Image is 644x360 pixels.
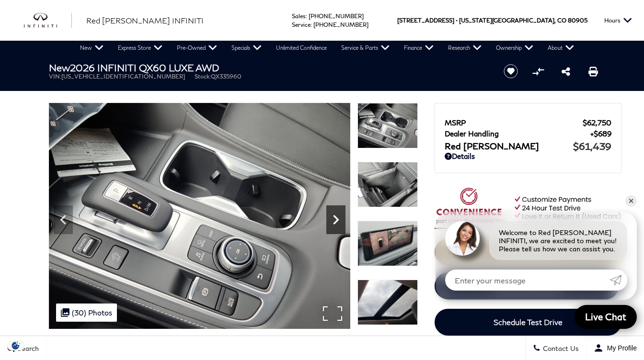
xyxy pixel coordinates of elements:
button: Save vehicle [500,64,521,79]
h1: 2026 INFINITI QX60 LUXE AWD [49,62,487,73]
a: About [540,41,581,55]
span: Red [PERSON_NAME] INFINITI [86,16,204,25]
a: [PHONE_NUMBER] [309,12,364,20]
a: Share this New 2026 INFINITI QX60 LUXE AWD [562,66,570,77]
div: (30) Photos [56,304,117,322]
a: infiniti [24,13,72,28]
img: INFINITI [24,13,72,28]
a: Start Your Deal [435,238,621,265]
div: Welcome to Red [PERSON_NAME] INFINITI, we are excited to meet you! Please tell us how we can assi... [489,221,627,260]
nav: Main Navigation [73,41,581,55]
a: Schedule Test Drive [435,309,621,336]
span: $62,750 [583,118,611,127]
span: MSRP [445,118,583,127]
span: Contact Us [540,344,579,352]
a: Finance [397,41,441,55]
img: Agent profile photo [445,221,480,256]
a: Details [445,152,611,160]
img: New 2026 WARM TITANIUM INFINITI LUXE AWD image 21 [357,280,418,325]
img: New 2026 WARM TITANIUM INFINITI LUXE AWD image 20 [357,221,418,266]
span: QX335960 [211,73,241,80]
span: VIN: [49,73,61,80]
a: [PHONE_NUMBER] [313,21,368,28]
span: : [310,21,312,28]
a: Specials [224,41,269,55]
a: Dealer Handling $689 [445,129,611,138]
span: Live Chat [580,311,631,323]
a: Print this New 2026 INFINITI QX60 LUXE AWD [588,66,598,77]
a: [STREET_ADDRESS] • [US_STATE][GEOGRAPHIC_DATA], CO 80905 [397,17,587,24]
a: Instant Trade Value [435,272,619,299]
span: Stock: [195,73,211,80]
span: : [306,12,307,20]
img: New 2026 WARM TITANIUM INFINITI LUXE AWD image 18 [357,103,418,148]
span: $61,439 [573,140,611,152]
img: New 2026 WARM TITANIUM INFINITI LUXE AWD image 19 [357,162,418,207]
div: Previous [54,205,73,234]
a: Red [PERSON_NAME] INFINITI [86,15,204,26]
a: Pre-Owned [170,41,224,55]
input: Enter your message [445,270,610,291]
span: Dealer Handling [445,129,590,138]
span: [US_VEHICLE_IDENTIFICATION_NUMBER] [61,73,185,80]
button: Compare Vehicle [531,64,545,79]
span: Sales [292,12,306,20]
span: Service [292,21,310,28]
a: Live Chat [575,305,637,329]
a: Research [441,41,489,55]
img: New 2026 WARM TITANIUM INFINITI LUXE AWD image 18 [49,103,350,329]
span: Schedule Test Drive [494,317,563,326]
a: Red [PERSON_NAME] $61,439 [445,140,611,152]
span: Search [15,344,39,352]
img: Opt-Out Icon [5,340,27,350]
span: My Profile [603,344,637,352]
a: Submit [610,270,627,291]
a: Unlimited Confidence [269,41,334,55]
section: Click to Open Cookie Consent Modal [5,340,27,350]
div: Next [326,205,345,234]
strong: New [49,62,70,73]
span: Red [PERSON_NAME] [445,141,573,151]
button: Open user profile menu [586,336,644,360]
span: $689 [590,129,611,138]
a: New [73,41,111,55]
a: Express Store [111,41,170,55]
a: MSRP $62,750 [445,118,611,127]
a: Service & Parts [334,41,397,55]
a: Ownership [489,41,540,55]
